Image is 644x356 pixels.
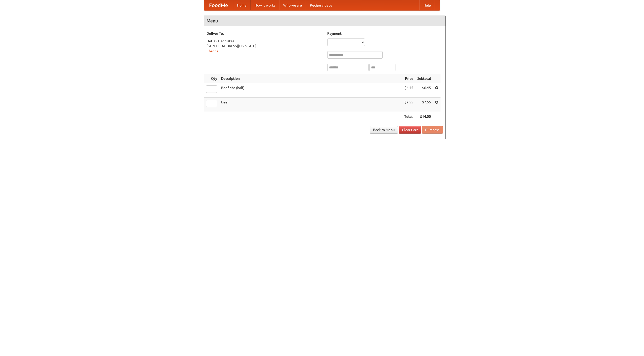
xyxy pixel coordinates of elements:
a: Back to Menu [370,126,398,134]
th: Subtotal [415,74,433,83]
a: How it works [251,0,279,10]
td: $6.45 [415,83,433,98]
h5: Payment: [327,31,443,36]
th: Qty [204,74,219,83]
div: [STREET_ADDRESS][US_STATE] [207,44,322,49]
td: $6.45 [402,83,415,98]
th: Total: [402,112,415,121]
a: Recipe videos [306,0,336,10]
div: Detlev Hadrustes [207,38,322,44]
th: $14.00 [415,112,433,121]
td: $7.55 [402,98,415,112]
a: Clear Cart [399,126,421,134]
h4: Menu [204,16,446,26]
a: Change [207,49,219,53]
button: Purchase [422,126,443,134]
h5: Deliver To: [207,31,322,36]
td: Beef ribs (half) [219,83,402,98]
th: Description [219,74,402,83]
td: Beer [219,98,402,112]
th: Price [402,74,415,83]
a: Who we are [279,0,306,10]
td: $7.55 [415,98,433,112]
a: FoodMe [204,0,233,10]
a: Home [233,0,251,10]
a: Help [419,0,435,10]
